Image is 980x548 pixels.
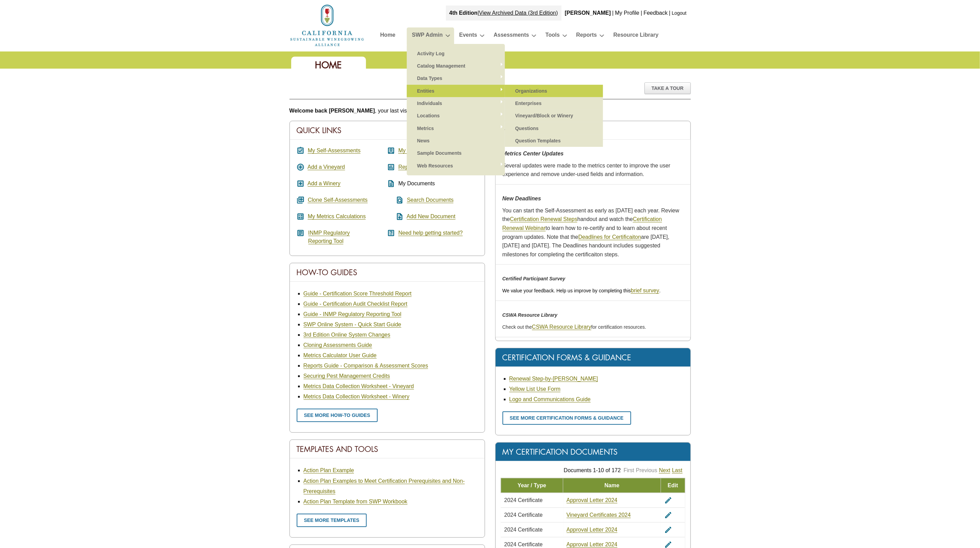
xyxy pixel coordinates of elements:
[290,121,485,140] div: Quick Links
[387,196,404,204] i: find_in_page
[578,234,641,240] a: Deadlines for Certificaiton
[398,180,435,186] span: My Documents
[624,467,634,473] a: First
[308,180,341,187] a: Add a Winery
[308,164,345,170] a: Add a Vineyard
[567,497,618,503] a: Approval Letter 2024
[304,478,465,494] a: Action Plan Examples to Meet Certification Prerequisites and Non-Prerequisites
[672,467,682,474] a: Last
[503,276,566,281] em: Certified Participant Survey
[414,47,498,60] a: Activity Log
[494,30,529,42] a: Assessments
[512,97,596,109] a: Enterprises
[414,109,498,122] a: Locations
[636,467,657,473] a: Previous
[664,497,673,503] a: edit
[459,30,477,42] a: Events
[504,527,543,533] span: 2024 Certificate
[407,213,456,220] a: Add New Document
[664,496,673,504] i: edit
[414,85,498,97] a: Entities
[304,352,377,359] a: Metrics Calculator User Guide
[290,106,691,115] p: , your last visit was [DATE].
[297,147,305,155] i: assignment_turned_in
[500,162,503,169] span: »
[504,497,543,503] span: 2024 Certificate
[567,541,618,548] a: Approval Letter 2024
[308,148,361,154] a: My Self-Assessments
[545,30,559,42] a: Tools
[509,386,561,392] a: Yellow List Use Form
[304,499,408,505] a: Action Plan Template from SWP Workbook
[304,291,412,297] a: Guide - Certification Score Threshold Report
[414,97,498,109] a: Individuals
[613,30,659,42] a: Resource Library
[664,541,673,547] a: edit
[567,512,631,518] a: Vineyard Certificates 2024
[503,163,671,177] span: Several updates were made to the metrics center to improve the user experience and remove under-u...
[315,59,342,71] span: Home
[446,5,562,21] div: |
[304,383,414,389] a: Metrics Data Collection Worksheet - Vineyard
[644,10,668,16] a: Feedback
[297,212,305,221] i: calculate
[308,197,367,203] a: Clone Self-Assessments
[512,135,596,147] a: Question Templates
[304,363,428,369] a: Reports Guide - Comparison & Assessment Scores
[612,5,614,21] div: |
[290,22,365,28] a: Home
[664,511,673,519] i: edit
[563,478,661,493] td: Name
[387,147,395,155] i: account_box
[669,5,671,21] div: |
[297,196,305,204] i: queue
[304,467,354,474] a: Action Plan Example
[503,288,661,293] span: We value your feedback. Help us improve by completing this .
[631,288,659,294] a: brief survey
[387,163,395,171] i: assessment
[380,30,395,42] a: Home
[504,512,543,518] span: 2024 Certificate
[304,394,410,400] a: Metrics Data Collection Worksheet - Winery
[640,5,643,21] div: |
[500,112,503,119] span: »
[615,10,639,16] a: My Profile
[510,216,578,222] a: Certification Renewal Steps
[290,263,485,282] div: How-To Guides
[672,10,687,16] a: Logout
[503,196,541,201] strong: New Deadlines
[512,85,596,97] a: Organizations
[304,311,402,317] a: Guide - INMP Regulatory Reporting Tool
[659,467,670,474] a: Next
[503,312,558,318] em: CSWA Resource Library
[297,229,305,237] i: article
[496,443,690,461] div: My Certification Documents
[500,88,503,94] span: »
[290,3,365,47] img: logo_cswa2x.png
[414,72,498,84] a: Data Types
[503,324,646,330] span: Check out the for certification resources.
[398,230,463,236] a: Need help getting started?
[503,206,684,259] p: You can start the Self-Assessment as early as [DATE] each year. Review the handout and watch the ...
[664,512,673,518] a: edit
[297,179,305,188] i: add_box
[503,216,662,231] a: Certification Renewal Webinar
[297,409,378,422] a: See more how-to guides
[290,108,375,114] b: Welcome back [PERSON_NAME]
[661,478,685,493] td: Edit
[501,478,563,493] td: Year / Type
[414,160,498,172] a: Web Resources
[449,10,478,16] strong: 4th Edition
[387,212,404,221] i: note_add
[308,213,366,220] a: My Metrics Calculations
[504,541,543,547] span: 2024 Certificate
[387,179,395,188] i: description
[304,342,372,348] a: Cloning Assessments Guide
[304,373,390,379] a: Securing Pest Management Credits
[576,30,597,42] a: Reports
[509,396,591,403] a: Logo and Communications Guide
[500,75,503,82] span: »
[407,197,453,203] a: Search Documents
[398,164,417,170] a: Reports
[645,82,691,94] div: Take A Tour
